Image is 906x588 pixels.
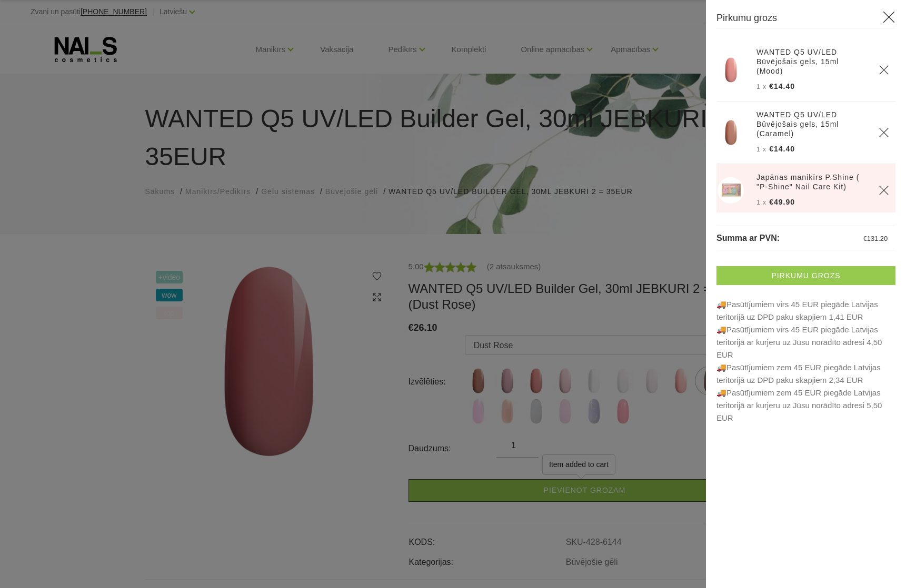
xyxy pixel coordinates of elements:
a: WANTED Q5 UV/LED Būvējošais gels, 15ml (Caramel) [756,110,866,138]
span: Summa ar PVN: [716,234,780,242]
span: €49.90 [769,198,795,206]
a: Delete [879,127,889,138]
a: Japānas manikīrs P.Shine ( "P-Shine" Nail Care Kit) [756,173,866,191]
a: Pirkumu grozs [716,266,895,285]
span: 1 x [756,83,766,90]
a: WANTED Q5 UV/LED Būvējošais gels, 15ml (Mood) [756,47,866,76]
a: Delete [879,185,889,196]
span: €14.40 [769,145,795,153]
span: 131.20 [867,235,888,242]
span: € [863,235,867,242]
span: 1 x [756,146,766,153]
a: Delete [879,65,889,75]
h3: Pirkumu grozs [716,11,895,28]
span: 1 x [756,199,766,206]
p: 🚚Pasūtījumiem virs 45 EUR piegāde Latvijas teritorijā uz DPD paku skapjiem 1,41 EUR 🚚Pasūtī... [716,298,895,424]
span: €14.40 [769,82,795,90]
